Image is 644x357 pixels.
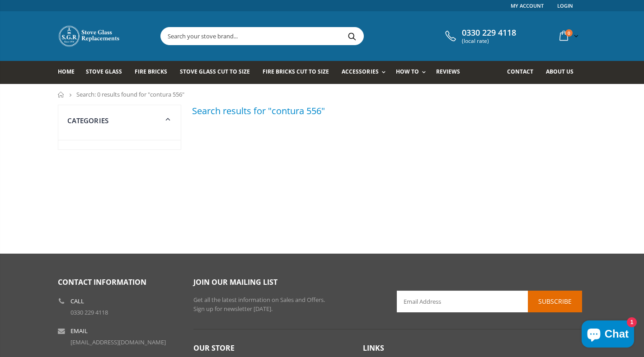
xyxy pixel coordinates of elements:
input: Email Address [397,291,582,312]
a: 0 [556,27,580,45]
a: Contact [507,61,540,84]
span: About us [546,68,573,75]
span: Contact [507,68,533,75]
a: Fire Bricks Cut To Size [263,61,336,84]
b: Call [71,298,84,304]
span: Search: 0 results found for "contura 556" [76,90,184,98]
h3: Search results for "contura 556" [192,105,325,117]
button: Subscribe [528,291,582,312]
span: Links [363,343,384,353]
b: Email [71,328,88,334]
span: Stove Glass [86,68,122,75]
span: How To [396,68,419,75]
a: Stove Glass Cut To Size [180,61,257,84]
a: Stove Glass [86,61,129,84]
a: Accessories [342,61,390,84]
span: Categories [67,116,109,125]
span: Contact Information [58,277,146,287]
a: 0330 229 4118 (local rate) [443,28,516,44]
span: 0 [565,29,573,37]
p: Get all the latest information on Sales and Offers. Sign up for newsletter [DATE]. [193,296,383,313]
a: [EMAIL_ADDRESS][DOMAIN_NAME] [71,338,166,346]
a: Fire Bricks [135,61,174,84]
a: How To [396,61,430,84]
inbox-online-store-chat: Shopify online store chat [579,320,637,350]
span: 0330 229 4118 [462,28,516,38]
span: Home [58,68,75,75]
a: About us [546,61,580,84]
button: Search [342,28,362,45]
span: Stove Glass Cut To Size [180,68,250,75]
a: Reviews [436,61,467,84]
span: Our Store [193,343,235,353]
a: Home [58,92,65,97]
span: Join our mailing list [193,277,277,287]
span: Reviews [436,68,460,75]
img: Stove Glass Replacement [58,25,121,47]
span: Fire Bricks Cut To Size [263,68,329,75]
span: (local rate) [462,38,516,44]
span: Accessories [342,68,378,75]
span: Fire Bricks [135,68,167,75]
a: 0330 229 4118 [71,308,108,316]
a: Home [58,61,81,84]
input: Search your stove brand... [161,28,465,45]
